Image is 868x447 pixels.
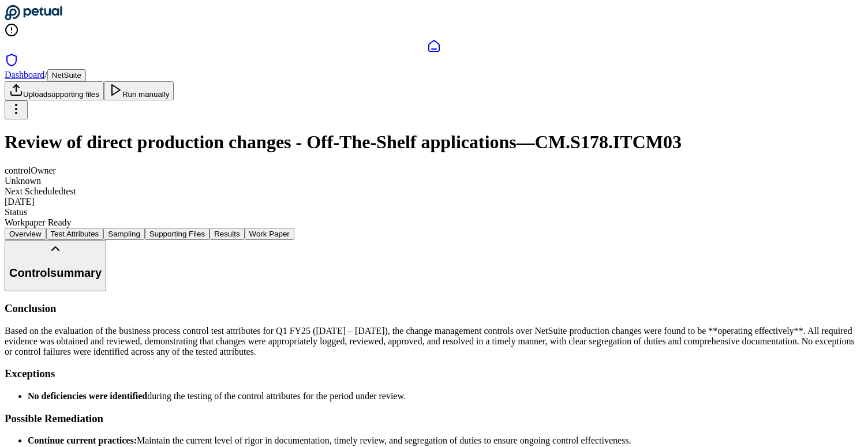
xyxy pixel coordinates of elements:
[5,240,106,291] button: Controlsummary
[5,13,62,22] a: Go to Dashboard
[46,228,104,240] button: Test Attributes
[5,39,863,53] a: Dashboard
[104,81,174,100] button: Run manually
[5,132,863,153] h1: Review of direct production changes - Off-The-Shelf applications — CM.S178.ITCM03
[145,228,209,240] button: Supporting Files
[5,166,863,176] div: control Owner
[28,391,147,401] strong: No deficiencies were identified
[209,228,244,240] button: Results
[5,367,863,380] h3: Exceptions
[5,69,863,81] div: /
[9,266,102,280] h2: Control summary
[5,207,863,217] div: Status
[5,53,863,69] a: SOC
[103,228,145,240] button: Sampling
[5,228,863,240] nav: Tabs
[28,435,137,445] strong: Continue current practices:
[5,326,863,357] p: Based on the evaluation of the business process control test attributes for Q1 FY25 ([DATE] – [DA...
[5,412,863,425] h3: Possible Remediation
[5,217,863,228] div: Workpaper Ready
[28,391,863,401] li: during the testing of the control attributes for the period under review.
[28,435,863,446] li: Maintain the current level of rigor in documentation, timely review, and segregation of duties to...
[5,81,104,100] button: Uploadsupporting files
[5,228,46,240] button: Overview
[5,186,863,197] div: Next Scheduled test
[5,302,863,315] h3: Conclusion
[5,197,863,207] div: [DATE]
[5,70,44,80] a: Dashboard
[245,228,294,240] button: Work Paper
[5,176,41,186] span: Unknown
[47,69,86,81] button: NetSuite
